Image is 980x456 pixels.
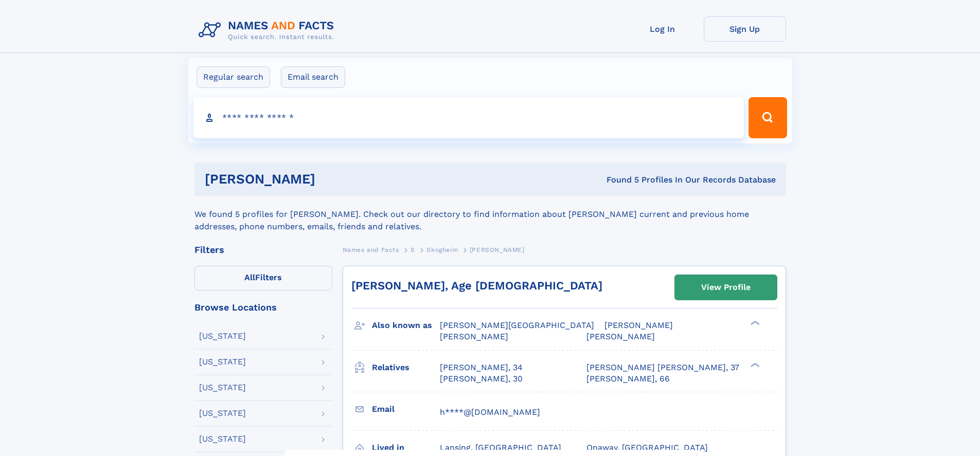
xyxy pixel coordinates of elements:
label: Email search [281,66,345,88]
span: S [411,246,415,253]
span: Skogheim [426,246,458,253]
div: View Profile [701,276,751,299]
a: S [411,243,415,256]
a: Sign Up [704,16,786,42]
img: Logo Names and Facts [194,16,343,44]
a: Skogheim [426,243,458,256]
div: [US_STATE] [199,332,246,340]
button: Search Button [749,97,787,138]
span: [PERSON_NAME] [604,320,673,330]
div: ❯ [748,320,760,326]
input: search input [193,97,744,138]
a: Log In [621,16,704,42]
div: Found 5 Profiles In Our Records Database [461,174,776,186]
h3: Email [372,400,440,418]
label: Filters [194,266,332,290]
div: [US_STATE] [199,384,246,392]
h1: [PERSON_NAME] [205,173,461,186]
a: [PERSON_NAME], 34 [440,362,523,373]
div: [US_STATE] [199,435,246,443]
div: Browse Locations [194,303,332,312]
div: Filters [194,245,332,254]
a: [PERSON_NAME], 66 [586,373,670,385]
a: Names and Facts [343,243,399,256]
span: [PERSON_NAME] [440,332,508,341]
span: [PERSON_NAME] [586,332,655,341]
div: We found 5 profiles for [PERSON_NAME]. Check out our directory to find information about [PERSON_... [194,196,786,233]
span: All [244,272,255,282]
div: ❯ [748,361,760,368]
a: [PERSON_NAME] [PERSON_NAME], 37 [586,362,739,373]
span: Lansing, [GEOGRAPHIC_DATA] [440,443,561,452]
div: [US_STATE] [199,409,246,417]
label: Regular search [197,66,270,88]
h3: Relatives [372,359,440,376]
a: View Profile [675,275,777,300]
h3: Also known as [372,317,440,334]
span: [PERSON_NAME][GEOGRAPHIC_DATA] [440,320,594,330]
div: [US_STATE] [199,358,246,366]
a: [PERSON_NAME], 30 [440,373,523,385]
span: Onaway, [GEOGRAPHIC_DATA] [586,443,708,452]
span: [PERSON_NAME] [470,246,525,253]
a: [PERSON_NAME], Age [DEMOGRAPHIC_DATA] [351,279,602,292]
